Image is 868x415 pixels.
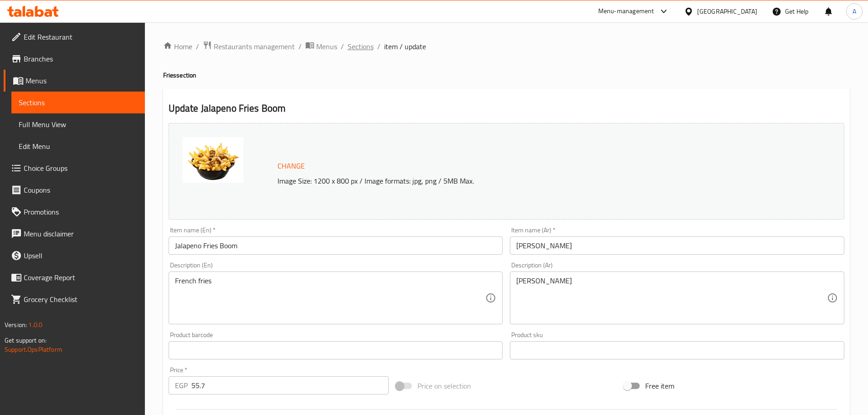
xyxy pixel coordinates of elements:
[19,119,138,130] span: Full Menu View
[163,41,850,52] nav: breadcrumb
[28,319,42,331] span: 1.0.0
[516,277,827,320] textarea: [PERSON_NAME]
[5,319,27,331] span: Version:
[853,6,856,16] span: A
[203,41,295,52] a: Restaurants management
[26,75,138,86] span: Menus
[191,376,389,395] input: Please enter price
[169,341,503,359] input: Please enter product barcode
[24,294,138,305] span: Grocery Checklist
[4,245,145,266] a: Upsell
[274,175,760,186] p: Image Size: 1200 x 800 px / Image formats: jpg, png / 5MB Max.
[163,71,850,80] h4: Fries section
[24,184,138,195] span: Coupons
[11,92,145,113] a: Sections
[598,6,654,17] div: Menu-management
[19,97,138,108] span: Sections
[24,228,138,239] span: Menu disclaimer
[5,334,46,346] span: Get support on:
[11,113,145,135] a: Full Menu View
[4,223,145,245] a: Menu disclaimer
[4,70,145,92] a: Menus
[510,236,844,255] input: Enter name Ar
[196,41,199,52] li: /
[274,157,308,175] button: Change
[4,288,145,310] a: Grocery Checklist
[4,179,145,201] a: Coupons
[645,380,674,391] span: Free item
[175,277,486,320] textarea: French fries
[4,266,145,288] a: Coverage Report
[5,343,62,355] a: Support.OpsPlatform
[24,53,138,64] span: Branches
[316,41,337,52] span: Menus
[19,141,138,152] span: Edit Menu
[24,163,138,174] span: Choice Groups
[4,201,145,223] a: Promotions
[11,135,145,157] a: Edit Menu
[377,41,380,52] li: /
[4,26,145,48] a: Edit Restaurant
[277,159,305,173] span: Change
[298,41,302,52] li: /
[214,41,295,52] span: Restaurants management
[163,41,192,52] a: Home
[417,380,471,391] span: Price on selection
[4,157,145,179] a: Choice Groups
[697,6,757,16] div: [GEOGRAPHIC_DATA]
[341,41,344,52] li: /
[348,41,374,52] a: Sections
[4,48,145,70] a: Branches
[24,206,138,217] span: Promotions
[305,41,337,52] a: Menus
[183,137,243,183] img: mmw_638920690616878306
[24,250,138,261] span: Upsell
[169,102,844,115] h2: Update Jalapeno Fries Boom
[24,31,138,42] span: Edit Restaurant
[169,236,503,255] input: Enter name En
[384,41,426,52] span: item / update
[24,272,138,283] span: Coverage Report
[510,341,844,359] input: Please enter product sku
[175,380,188,391] p: EGP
